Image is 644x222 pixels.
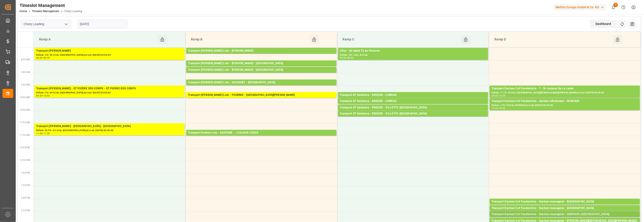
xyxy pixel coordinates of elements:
div: - [498,107,499,109]
div: Pallets: ,TU: ,City: ,Arrival: [340,53,487,57]
div: Ramp D [493,35,613,44]
div: 10:30 [499,107,505,109]
div: - [43,57,43,59]
div: Transport Dachser Cof Foodservice - ? - St Jacques De La Lande [491,86,638,91]
div: Pallets: ,TU: 84,City: CARQUEFOU,Arrival: [DATE] 00:00:00 [188,53,335,57]
span: 4 [613,3,618,7]
div: Pallets: ,TU: 56,City: [GEOGRAPHIC_DATA][PERSON_NAME],Arrival: [DATE] 00:00:00 [188,97,335,101]
span: 12:30 PM [20,159,30,161]
span: 1:00 PM [21,171,30,174]
div: Pallets: 10,TU: 1009,City: [GEOGRAPHIC_DATA],Arrival: [DATE] 00:00:00 [188,85,335,89]
div: Pallets: 20,TU: 412,City: [GEOGRAPHIC_DATA],Arrival: [DATE] 00:00:00 [36,129,183,132]
span: 1:30 PM [21,184,30,187]
div: Transport Dachser Cof Foodservice - dachser affretement - WISSOUS [491,99,638,103]
div: Pallets: 6,TU: 311,City: ~COLMAR CEDEX,Arrival: [DATE] 00:00:00 [188,135,335,139]
div: Ramp A [37,35,158,44]
button: open menu [63,21,69,28]
div: Transport [PERSON_NAME] Lots - GAVIGNET - [GEOGRAPHIC_DATA] [188,80,335,85]
span: 10:00 AM [20,96,30,99]
div: Pallets: 5,TU: 32,City: [GEOGRAPHIC_DATA],Arrival: [DATE] 00:00:00 [340,97,487,101]
span: 9:00 AM [21,71,30,73]
span: 11:30 AM [20,134,30,136]
div: Pallets: ,TU: 551,City: [GEOGRAPHIC_DATA],Arrival: [DATE] 00:00:00 [36,53,183,57]
div: Pallets: ,TU: 144,City: [GEOGRAPHIC_DATA],Arrival: [DATE] 00:00:00 [340,110,487,114]
div: Pallets: ,TU: 74,City: [GEOGRAPHIC_DATA] ( [GEOGRAPHIC_DATA]),Arrival: [DATE] 00:00:00 [491,217,638,220]
div: Melitta Europa GmbH & Co. KG [554,4,606,11]
a: Home [20,10,27,13]
div: Transport [PERSON_NAME] - ST PIERRE DES CORPS - ST PIERRE DES CORPS [36,86,183,91]
div: Transport [PERSON_NAME] Lots - [PERSON_NAME] - [GEOGRAPHIC_DATA] [188,61,335,66]
div: Pallets: ,TU: 112,City: [GEOGRAPHIC_DATA],Arrival: [DATE] 00:00:00 [340,116,487,120]
div: Transport [PERSON_NAME] [36,49,183,53]
div: 11:00 [36,132,43,134]
div: 09:30 [491,95,498,97]
div: Pallets: 2,TU: ,City: [GEOGRAPHIC_DATA],Arrival: [DATE] 00:00:00 [188,66,335,70]
div: Transport Dachser Cof Foodservice - Dachser messagerie - [GEOGRAPHIC_DATA] [491,206,638,211]
span: 2:00 PM [21,197,30,199]
div: 08:00 [340,57,346,59]
span: 11:00 AM [20,121,30,124]
input: Type to search/select [21,20,71,28]
div: Transport GT Solutions - BREGER - VILLETTE-[GEOGRAPHIC_DATA] [340,106,487,110]
div: Pallets: ,TU: 644,City: [GEOGRAPHIC_DATA],Arrival: [DATE] 00:00:00 [36,91,183,95]
div: - [346,57,347,59]
div: - [43,95,43,97]
div: 08:30 [347,57,354,59]
div: Transport GT Solutions - BREGER - VILLETTE-[GEOGRAPHIC_DATA] [340,112,487,116]
div: 08:30 [43,57,50,59]
span: 12:00 PM [20,146,30,149]
div: Dashboard [590,20,617,28]
span: 8:30 AM [21,58,30,61]
div: Pallets: 2,TU: 52,City: [GEOGRAPHIC_DATA],Arrival: [DATE] 00:00:00 [340,103,487,107]
div: 10:00 [491,107,498,109]
a: Timeslot Management [32,10,59,13]
span: 2:30 PM [21,209,30,212]
span: 9:30 AM [21,84,30,86]
div: Timeslot Management [20,2,82,9]
div: other - ab textel 33 pu Peronne - [340,49,487,53]
div: Pallets: ,TU: 144,City: [GEOGRAPHIC_DATA],Arrival: [DATE] 00:00:00 [491,211,638,214]
div: Pallets: 7,TU: 24,City: WISSOUS,Arrival: [DATE] 00:00:00 [491,103,638,107]
div: Transport [PERSON_NAME] - [GEOGRAPHIC_DATA] - [GEOGRAPHIC_DATA] [36,124,183,129]
div: - [498,95,499,97]
div: Transport [PERSON_NAME] Lots - FOURNIE - [GEOGRAPHIC_DATA][PERSON_NAME] [188,93,335,97]
button: Help Center [618,2,629,12]
div: Pallets: 1,TU: 10,City: [GEOGRAPHIC_DATA],Arrival: [DATE] 00:00:00 [491,204,638,208]
div: 10:00 [43,95,50,97]
div: 08:00 [36,57,43,59]
div: Transport GT Solutions - BREGER - CORBAS [340,99,487,103]
div: Transport GT Solutions - BREGER - CORBAS [340,93,487,97]
div: Pallets: ,TU: 318,City: [GEOGRAPHIC_DATA],Arrival: [DATE] 00:00:00 [188,72,335,76]
div: Ramp C [341,35,461,44]
div: Transport Dachser Cof Foodservice - Dachser messagerie - [GEOGRAPHIC_DATA] [491,200,638,204]
button: show 4 new notifications [608,2,618,12]
div: Transport Kuehne Lots - SAVERNE - ~COLMAR CEDEX [188,131,335,135]
div: Transport [PERSON_NAME] Lots - [PERSON_NAME] [188,49,335,53]
div: - [43,132,43,134]
div: Transport Dachser Cof Foodservice - Dachser messagerie - ANDOAIN ( [GEOGRAPHIC_DATA]) [491,212,638,217]
div: Ramp B [189,35,310,44]
span: 10:30 AM [20,109,30,111]
div: Pallets: 11,TU: 35,City: [GEOGRAPHIC_DATA][PERSON_NAME][PERSON_NAME],Arrival: [DATE] 00:00:00 [491,91,638,95]
div: 10:00 [499,95,505,97]
div: Transport [PERSON_NAME] Lots - [PERSON_NAME] - [GEOGRAPHIC_DATA] [188,68,335,72]
button: Melitta Europa GmbH & Co. KG [554,3,608,11]
input: DD-MM-YYYY [77,20,127,28]
div: 11:30 [43,132,50,134]
div: 09:30 [36,95,43,97]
